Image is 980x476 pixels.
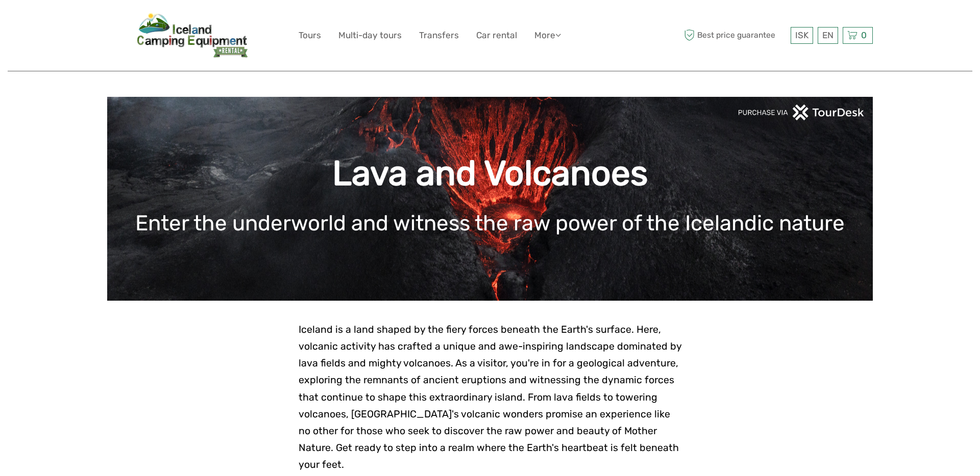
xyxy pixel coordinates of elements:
img: PurchaseViaTourDeskwhite.png [738,104,865,120]
span: ISK [795,30,808,40]
span: 0 [860,30,868,40]
img: 671-29c6cdf6-a7e8-48aa-af67-fe191aeda864_logo_big.jpg [136,13,249,58]
a: Multi-day tours [338,28,402,43]
a: Tours [299,28,321,43]
span: Best price guarantee [681,27,788,44]
a: Car rental [476,28,517,43]
div: EN [818,27,838,44]
a: Transfers [419,28,459,43]
span: Iceland is a land shaped by the fiery forces beneath the Earth's surface. Here, volcanic activity... [299,324,681,470]
a: More [534,28,561,43]
h1: Enter the underworld and witness the raw power of the Icelandic nature [122,210,857,236]
h1: Lava and Volcanoes [122,153,857,194]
